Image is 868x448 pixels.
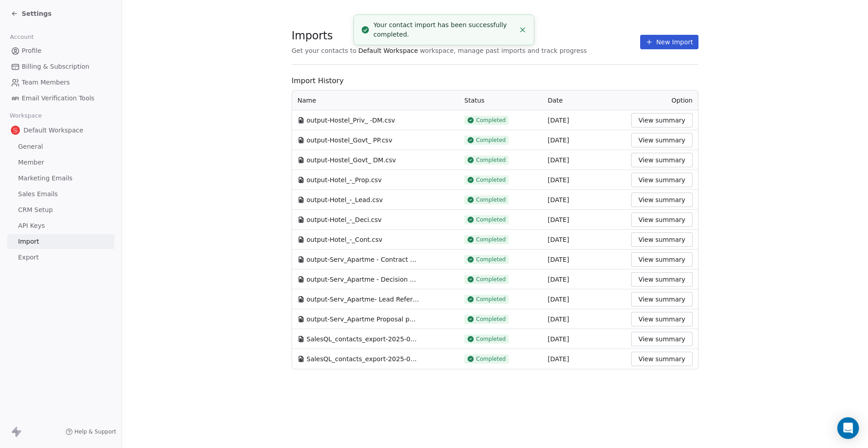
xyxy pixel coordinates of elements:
[307,354,420,363] span: SalesQL_contacts_export-2025-08-19-020735.csv
[640,35,698,49] button: New Import
[11,9,52,18] a: Settings
[548,354,621,363] div: [DATE]
[18,158,44,167] span: Member
[22,46,42,56] span: Profile
[18,221,45,231] span: API Keys
[307,255,420,264] span: output-Serv_Apartme - Contract deal.csv
[7,218,114,233] a: API Keys
[631,173,693,187] button: View summary
[476,296,506,303] span: Completed
[548,275,621,284] div: [DATE]
[18,253,39,262] span: Export
[631,252,693,267] button: View summary
[548,315,621,324] div: [DATE]
[476,256,506,263] span: Completed
[476,117,506,124] span: Completed
[307,335,420,344] span: SalesQL_contacts_export-2025-08-19-020735.csv
[18,237,39,246] span: Import
[18,142,43,151] span: General
[631,272,693,287] button: View summary
[18,205,53,215] span: CRM Setup
[307,175,382,184] span: output-Hotel_-_Prop.csv
[548,136,621,145] div: [DATE]
[631,232,693,247] button: View summary
[6,109,46,123] span: Workspace
[476,216,506,223] span: Completed
[548,175,621,184] div: [DATE]
[307,275,420,284] span: output-Serv_Apartme - Decision maker.csv
[631,332,693,346] button: View summary
[548,295,621,304] div: [DATE]
[7,203,114,217] a: CRM Setup
[7,139,114,154] a: General
[464,97,485,104] span: Status
[631,292,693,307] button: View summary
[476,196,506,203] span: Completed
[476,316,506,323] span: Completed
[307,156,396,165] span: output-Hostel_Govt_ DM.csv
[7,250,114,265] a: Export
[631,113,693,127] button: View summary
[671,97,693,104] span: Option
[7,187,114,202] a: Sales Emails
[18,189,58,199] span: Sales Emails
[22,78,70,87] span: Team Members
[476,156,506,164] span: Completed
[631,352,693,366] button: View summary
[548,156,621,165] div: [DATE]
[7,234,114,249] a: Import
[7,75,114,90] a: Team Members
[297,96,316,105] span: Name
[307,315,420,324] span: output-Serv_Apartme Proposal persuader.csv
[7,91,114,106] a: Email Verification Tools
[476,355,506,363] span: Completed
[292,75,698,86] span: Import History
[837,417,859,439] div: Open Intercom Messenger
[548,97,563,104] span: Date
[631,212,693,227] button: View summary
[307,136,392,145] span: output-Hostel_Govt_ PP.csv
[307,116,395,125] span: output-Hostel_Priv_ -DM.csv
[292,29,587,42] span: Imports
[24,126,83,135] span: Default Workspace
[307,215,382,224] span: output-Hotel_-_Deci.csv
[548,215,621,224] div: [DATE]
[292,46,357,55] span: Get your contacts to
[22,62,90,71] span: Billing & Subscription
[517,24,528,36] button: Close toast
[548,195,621,204] div: [DATE]
[11,126,20,135] img: logo%20salsius.png
[476,276,506,283] span: Completed
[548,335,621,344] div: [DATE]
[7,59,114,74] a: Billing & Subscription
[66,428,116,435] a: Help & Support
[631,153,693,167] button: View summary
[359,46,418,55] span: Default Workspace
[307,295,420,304] span: output-Serv_Apartme- Lead Referral.csv
[548,235,621,244] div: [DATE]
[307,235,382,244] span: output-Hotel_-_Cont.csv
[7,171,114,186] a: Marketing Emails
[476,176,506,184] span: Completed
[548,255,621,264] div: [DATE]
[631,133,693,147] button: View summary
[22,94,94,103] span: Email Verification Tools
[7,43,114,58] a: Profile
[6,30,38,44] span: Account
[476,236,506,243] span: Completed
[7,155,114,170] a: Member
[373,20,515,39] div: Your contact import has been successfully completed.
[631,312,693,326] button: View summary
[631,193,693,207] button: View summary
[420,46,587,55] span: workspace, manage past imports and track progress
[75,428,116,435] span: Help & Support
[307,195,383,204] span: output-Hotel_-_Lead.csv
[476,335,506,343] span: Completed
[22,9,52,18] span: Settings
[548,116,621,125] div: [DATE]
[476,137,506,144] span: Completed
[18,174,72,183] span: Marketing Emails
